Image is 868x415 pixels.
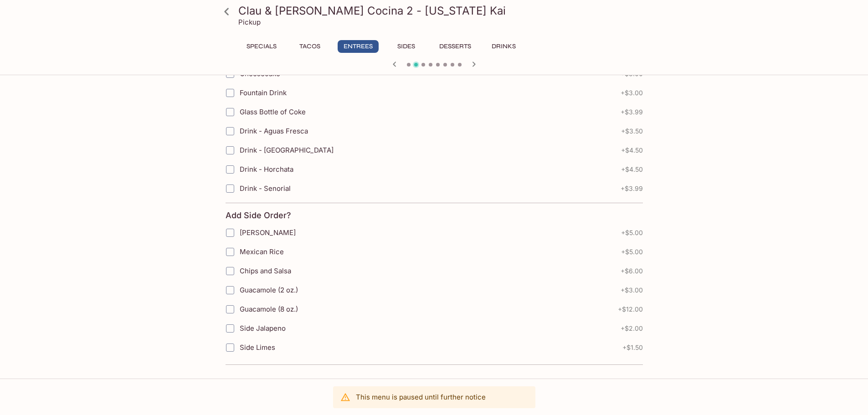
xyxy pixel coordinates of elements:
[622,344,643,351] span: + $1.50
[356,393,486,401] p: This menu is paused until further notice
[621,287,643,294] span: + $3.00
[621,248,643,256] span: + $5.00
[240,343,275,352] span: Side Limes
[618,306,643,313] span: + $12.00
[483,40,524,53] button: Drinks
[226,210,291,220] h4: Add Side Order?
[621,147,643,154] span: + $4.50
[386,40,427,53] button: Sides
[238,4,646,18] h3: Clau & [PERSON_NAME] Cocina 2 - [US_STATE] Kai
[621,128,643,135] span: + $3.50
[241,40,282,53] button: Specials
[240,228,296,237] span: [PERSON_NAME]
[240,184,291,193] span: Drink - Senorial
[621,325,643,332] span: + $2.00
[240,286,298,294] span: Guacamole (2 oz.)
[434,40,476,53] button: Desserts
[289,40,330,53] button: Tacos
[240,266,291,275] span: Chips and Salsa
[238,18,261,26] p: Pickup
[240,247,284,256] span: Mexican Rice
[240,146,334,154] span: Drink - [GEOGRAPHIC_DATA]
[621,229,643,236] span: + $5.00
[240,108,306,116] span: Glass Bottle of Coke
[621,185,643,192] span: + $3.99
[621,267,643,275] span: + $6.00
[621,89,643,97] span: + $3.00
[240,305,298,313] span: Guacamole (8 oz.)
[240,324,286,333] span: Side Jalapeno
[338,40,379,53] button: Entrees
[621,166,643,173] span: + $4.50
[240,127,308,135] span: Drink - Aguas Fresca
[621,108,643,116] span: + $3.99
[240,88,287,97] span: Fountain Drink
[240,165,293,174] span: Drink - Horchata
